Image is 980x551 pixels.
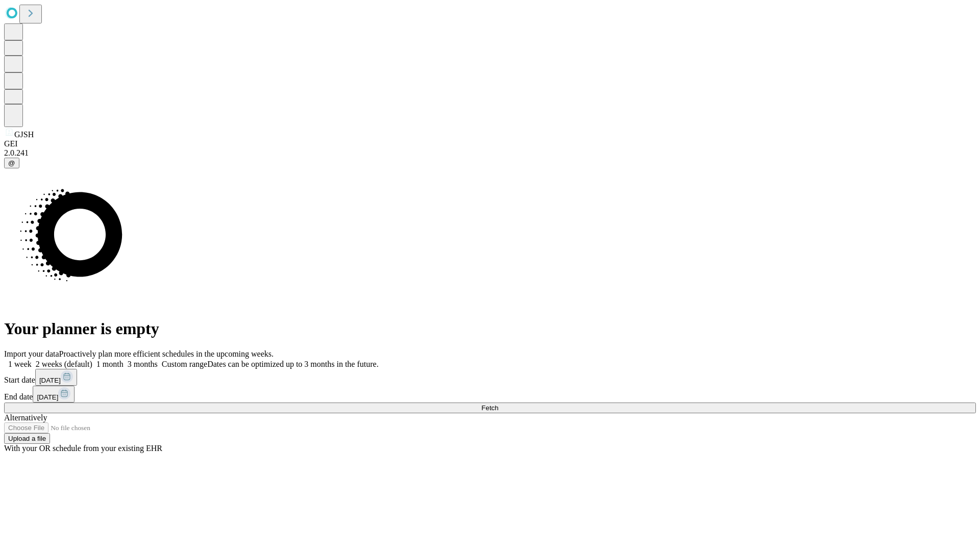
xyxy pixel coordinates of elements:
span: 3 months [128,360,158,368]
div: Start date [4,369,976,386]
button: [DATE] [35,369,77,386]
span: Dates can be optimized up to 3 months in the future. [207,360,378,368]
span: Fetch [481,404,498,412]
span: Alternatively [4,413,47,422]
span: @ [8,159,15,167]
span: 2 weeks (default) [36,360,92,368]
button: [DATE] [33,386,75,403]
span: Custom range [162,360,207,368]
button: Fetch [4,403,976,413]
span: Import your data [4,349,59,358]
div: End date [4,386,976,403]
span: Proactively plan more efficient schedules in the upcoming weeks. [59,349,274,358]
div: GEI [4,139,976,148]
h1: Your planner is empty [4,319,976,338]
span: 1 week [8,360,32,368]
button: Upload a file [4,433,50,444]
button: @ [4,158,19,168]
div: 2.0.241 [4,148,976,158]
span: 1 month [96,360,124,368]
span: With your OR schedule from your existing EHR [4,444,162,453]
span: GJSH [14,130,34,139]
span: [DATE] [39,377,61,384]
span: [DATE] [37,393,58,401]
